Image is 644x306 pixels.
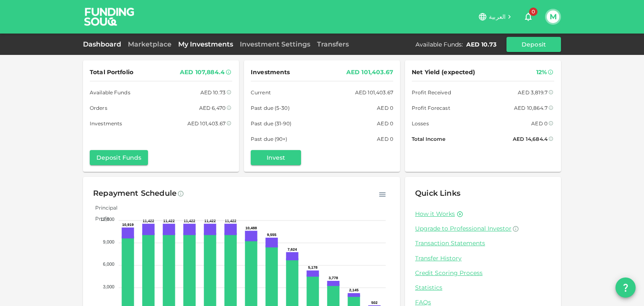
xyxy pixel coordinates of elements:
[83,40,125,48] a: Dashboard
[412,135,445,143] span: Total Income
[415,40,463,49] div: Available Funds :
[547,10,559,23] button: M
[103,239,114,244] tspan: 9,000
[412,67,475,78] span: Net Yield (expected)
[89,215,109,222] span: Profit
[346,67,393,78] div: AED 101,403.67
[251,88,271,97] span: Current
[251,135,288,143] span: Past due (90+)
[518,88,548,97] div: AED 3,819.7
[93,187,177,200] div: Repayment Schedule
[236,40,314,48] a: Investment Settings
[415,189,460,198] span: Quick Links
[90,88,130,97] span: Available Funds
[514,104,548,112] div: AED 10,864.7
[415,284,551,292] a: Statistics
[466,40,496,49] div: AED 10.73
[377,104,393,112] div: AED 0
[251,104,290,112] span: Past due (5-30)
[412,119,429,128] span: Losses
[412,104,450,112] span: Profit Forecast
[251,119,291,128] span: Past due (31-90)
[531,119,548,128] div: AED 0
[536,67,547,78] div: 12%
[513,135,548,143] div: AED 14,684.4
[412,88,451,97] span: Profit Received
[180,67,225,78] div: AED 107,884.4
[520,8,537,25] button: 0
[489,13,506,21] span: العربية
[187,119,226,128] div: AED 101,403.67
[529,8,538,16] span: 0
[415,239,551,247] a: Transaction Statements
[415,225,551,233] a: Upgrade to Professional Investor
[415,254,551,262] a: Transfer History
[199,104,226,112] div: AED 6,470
[175,40,236,48] a: My Investments
[251,67,290,78] span: Investments
[314,40,352,48] a: Transfers
[100,217,114,222] tspan: 12,000
[415,210,455,218] a: How it Works
[103,284,114,289] tspan: 3,000
[377,135,393,143] div: AED 0
[415,225,512,232] span: Upgrade to Professional Investor
[200,88,226,97] div: AED 10.73
[415,269,551,277] a: Credit Scoring Process
[355,88,393,97] div: AED 101,403.67
[90,104,107,112] span: Orders
[251,150,301,165] button: Invest
[103,262,114,267] tspan: 6,000
[90,67,133,78] span: Total Portfolio
[615,277,636,298] button: question
[90,150,148,165] button: Deposit Funds
[506,37,561,52] button: Deposit
[90,119,122,128] span: Investments
[89,205,117,211] span: Principal
[125,40,175,48] a: Marketplace
[377,119,393,128] div: AED 0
